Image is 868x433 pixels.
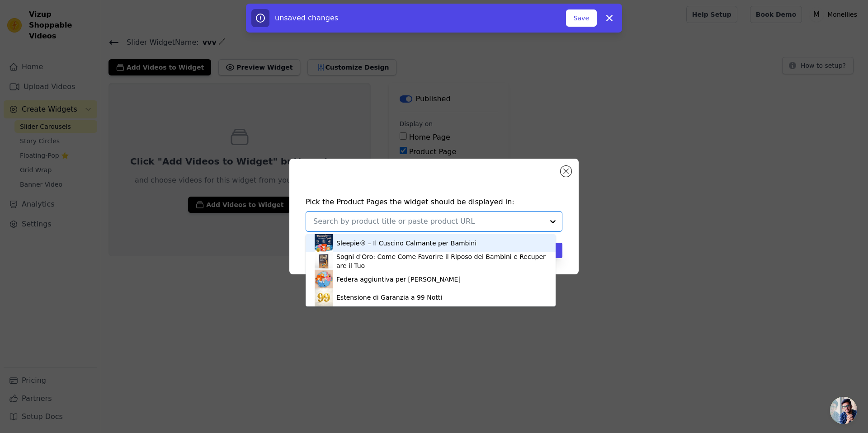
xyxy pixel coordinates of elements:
[275,14,338,22] span: unsaved changes
[561,166,571,177] button: Close modal
[315,288,333,306] img: product thumbnail
[336,293,442,302] div: Estensione di Garanzia a 99 Notti
[313,216,544,227] input: Search by product title or paste product URL
[306,197,562,207] h4: Pick the Product Pages the widget should be displayed in:
[336,239,476,248] div: Sleepie® – Il Cuscino Calmante per Bambini
[315,234,333,252] img: product thumbnail
[315,252,333,270] img: product thumbnail
[315,270,333,288] img: product thumbnail
[336,275,461,284] div: Federa aggiuntiva per [PERSON_NAME]
[336,252,547,270] div: Sogni d'Oro: Come Come Favorire il Riposo dei Bambini e Recuperare il Tuo
[830,397,857,424] div: Aprire la chat
[566,9,597,27] button: Save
